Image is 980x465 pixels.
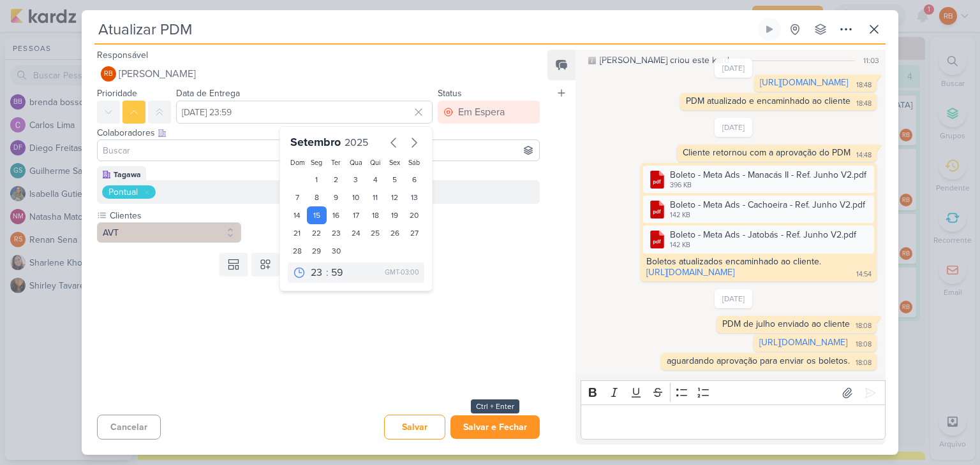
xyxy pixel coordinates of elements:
[104,71,113,78] p: RB
[97,222,241,243] button: AVT
[670,210,865,220] div: 142 KB
[646,267,734,278] a: [URL][DOMAIN_NAME]
[856,150,872,161] div: 14:48
[670,240,856,250] div: 142 KB
[856,340,872,350] div: 18:08
[856,80,872,90] div: 18:48
[326,265,329,280] div: :
[108,209,241,222] label: Clientes
[97,50,148,61] label: Responsável
[101,66,116,82] div: Rogerio Bispo
[346,171,366,189] div: 3
[683,147,850,158] div: Cliente retornou com a aprovação do PDM
[438,88,462,99] label: Status
[385,268,419,278] div: GMT-03:00
[288,206,308,224] div: 14
[290,135,341,149] span: Setembro
[643,225,874,253] div: Boleto - Meta Ads - Jatobás - Ref. Junho V2.pdf
[346,189,366,206] div: 10
[670,198,865,211] div: Boleto - Meta Ads - Cachoeira - Ref. Junho V2.pdf
[405,189,424,206] div: 13
[646,256,821,278] div: Boletos atualizados encaminhado ao cliente.
[346,224,366,242] div: 24
[856,321,872,331] div: 18:08
[366,189,385,206] div: 11
[114,169,141,180] div: Tagawa
[405,171,424,189] div: 6
[764,24,775,34] div: Ligar relógio
[327,206,346,224] div: 16
[670,168,866,182] div: Boleto - Meta Ads - Manacás II - Ref. Junho V2.pdf
[97,415,161,440] button: Cancelar
[288,224,308,242] div: 21
[327,171,346,189] div: 2
[345,136,368,149] span: 2025
[327,189,346,206] div: 9
[581,380,886,405] div: Editor toolbar
[366,171,385,189] div: 4
[856,99,872,109] div: 18:48
[97,126,540,139] div: Colaboradores
[407,158,422,168] div: Sáb
[327,224,346,242] div: 23
[366,206,385,224] div: 18
[856,269,872,280] div: 14:54
[722,318,850,329] div: PDM de julho enviado ao cliente
[670,228,856,241] div: Boleto - Meta Ads - Jatobás - Ref. Junho V2.pdf
[458,104,505,120] div: Em Espera
[108,185,138,199] div: Pontual
[450,415,540,439] button: Salvar e Fechar
[307,224,327,242] div: 22
[643,166,874,193] div: Boleto - Meta Ads - Manacás II - Ref. Junho V2.pdf
[94,18,755,41] input: Kard Sem Título
[385,171,405,189] div: 5
[346,206,366,224] div: 17
[667,355,850,366] div: aguardando aprovação para enviar os boletos.
[405,206,424,224] div: 20
[368,158,383,168] div: Qui
[686,96,850,106] div: PDM atualizado e encaminhado ao cliente
[405,224,424,242] div: 27
[290,158,305,168] div: Dom
[327,242,346,260] div: 30
[288,242,308,260] div: 28
[307,242,327,260] div: 29
[387,158,402,168] div: Sex
[438,101,540,124] button: Em Espera
[581,404,886,440] div: Editor editing area: main
[307,189,327,206] div: 8
[471,399,519,413] div: Ctrl + Enter
[309,158,324,168] div: Seg
[307,206,327,224] div: 15
[600,54,729,67] div: [PERSON_NAME] criou este kard
[856,358,872,368] div: 18:08
[288,189,308,206] div: 7
[97,88,137,99] label: Prioridade
[100,143,537,158] input: Buscar
[643,196,874,223] div: Boleto - Meta Ads - Cachoeira - Ref. Junho V2.pdf
[348,158,363,168] div: Qua
[670,180,866,190] div: 396 KB
[385,224,405,242] div: 26
[307,171,327,189] div: 1
[119,66,196,82] span: [PERSON_NAME]
[385,206,405,224] div: 19
[760,77,848,88] a: [URL][DOMAIN_NAME]
[384,415,445,440] button: Salvar
[366,224,385,242] div: 25
[863,55,879,66] div: 11:03
[176,88,240,99] label: Data de Entrega
[97,62,540,85] button: RB [PERSON_NAME]
[176,101,433,124] input: Select a date
[759,337,847,348] a: [URL][DOMAIN_NAME]
[329,158,344,168] div: Ter
[385,189,405,206] div: 12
